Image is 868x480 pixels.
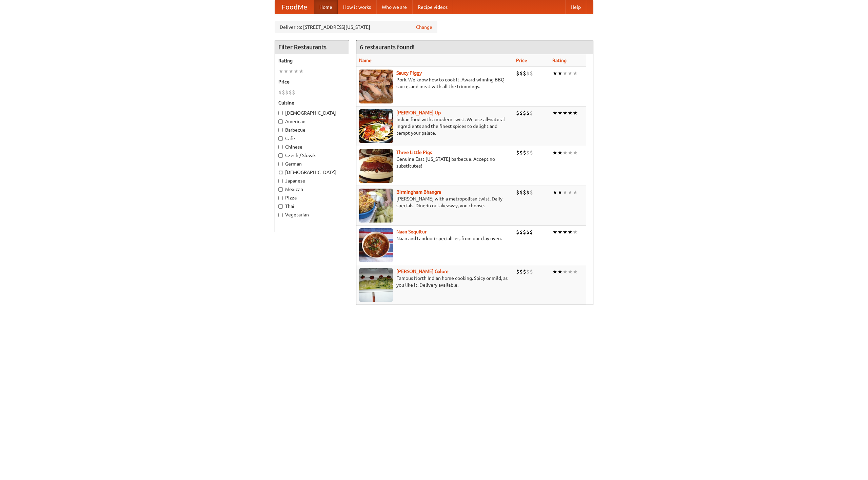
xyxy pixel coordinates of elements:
[412,0,453,14] a: Recipe videos
[530,70,533,77] li: $
[275,21,437,33] div: Deliver to: [STREET_ADDRESS][US_STATE]
[278,204,283,209] input: Thai
[278,177,346,184] label: Japanese
[530,109,533,117] li: $
[359,235,511,242] p: Naan and tandoori specialties, from our clay oven.
[516,58,527,63] a: Price
[275,0,314,14] a: FoodMe
[338,0,376,14] a: How it works
[523,70,526,77] li: $
[278,135,346,142] label: Cafe
[568,109,573,117] li: ★
[565,0,586,14] a: Help
[557,149,563,156] li: ★
[314,0,338,14] a: Home
[557,228,563,236] li: ★
[526,228,530,236] li: $
[278,196,283,200] input: Pizza
[519,268,523,275] li: $
[359,189,393,223] img: bhangra.jpg
[526,268,530,275] li: $
[282,89,285,96] li: $
[519,70,523,77] li: $
[563,189,568,196] li: ★
[278,187,283,192] input: Mexican
[278,128,283,132] input: Barbecue
[573,109,578,117] li: ★
[292,89,295,96] li: $
[396,229,427,234] a: Naan Sequitur
[568,149,573,156] li: ★
[552,58,567,63] a: Rating
[359,58,372,63] a: Name
[573,268,578,275] li: ★
[299,68,304,75] li: ★
[526,109,530,117] li: $
[285,89,289,96] li: $
[359,156,511,169] p: Genuine East [US_STATE] barbecue. Accept no substitutes!
[278,143,346,150] label: Chinese
[278,160,346,167] label: German
[573,189,578,196] li: ★
[396,189,441,195] a: Birmingham Bhangra
[359,195,511,209] p: [PERSON_NAME] with a metropolitan twist. Daily specials. Dine-in or takeaway, you choose.
[516,228,519,236] li: $
[519,189,523,196] li: $
[278,110,346,116] label: [DEMOGRAPHIC_DATA]
[416,24,432,31] a: Change
[568,70,573,77] li: ★
[552,109,557,117] li: ★
[278,99,346,106] h5: Cuisine
[278,136,283,141] input: Cafe
[568,228,573,236] li: ★
[396,110,441,115] a: [PERSON_NAME] Up
[526,149,530,156] li: $
[523,109,526,117] li: $
[278,186,346,193] label: Mexican
[552,70,557,77] li: ★
[563,109,568,117] li: ★
[523,149,526,156] li: $
[552,189,557,196] li: ★
[516,109,519,117] li: $
[278,211,346,218] label: Vegetarian
[552,268,557,275] li: ★
[530,268,533,275] li: $
[396,150,432,155] b: Three Little Pigs
[278,119,283,124] input: American
[278,194,346,201] label: Pizza
[519,228,523,236] li: $
[359,268,393,302] img: currygalore.jpg
[516,189,519,196] li: $
[523,189,526,196] li: $
[530,149,533,156] li: $
[530,189,533,196] li: $
[516,268,519,275] li: $
[573,228,578,236] li: ★
[557,109,563,117] li: ★
[278,78,346,85] h5: Price
[568,189,573,196] li: ★
[563,268,568,275] li: ★
[360,44,415,50] ng-pluralize: 6 restaurants found!
[278,153,283,158] input: Czech / Slovak
[359,149,393,183] img: littlepigs.jpg
[557,70,563,77] li: ★
[568,268,573,275] li: ★
[523,268,526,275] li: $
[278,152,346,159] label: Czech / Slovak
[519,149,523,156] li: $
[278,68,283,75] li: ★
[359,70,393,103] img: saucy.jpg
[396,269,449,274] a: [PERSON_NAME] Galore
[294,68,299,75] li: ★
[563,70,568,77] li: ★
[278,57,346,64] h5: Rating
[278,118,346,125] label: American
[359,228,393,262] img: naansequitur.jpg
[573,70,578,77] li: ★
[573,149,578,156] li: ★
